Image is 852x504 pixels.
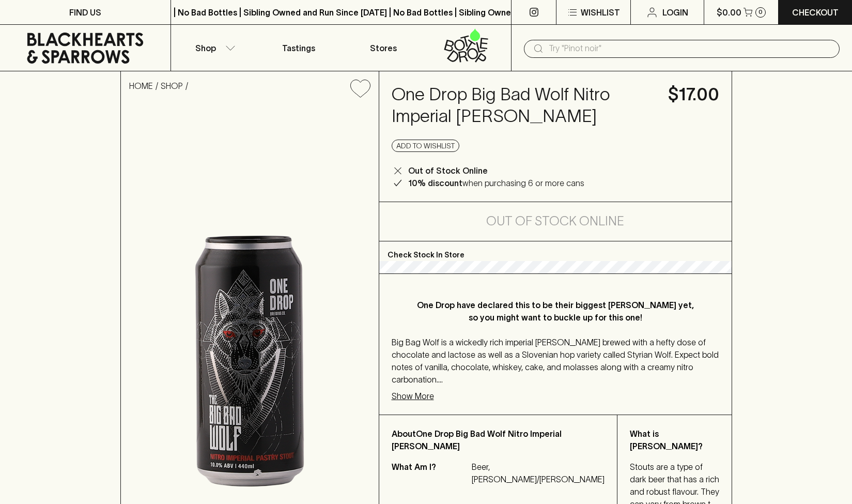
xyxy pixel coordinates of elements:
[346,75,375,102] button: Add to wishlist
[472,461,605,485] p: Beer, [PERSON_NAME]/[PERSON_NAME]
[392,427,605,452] p: About One Drop Big Bad Wolf Nitro Imperial [PERSON_NAME]
[412,299,699,324] p: One Drop have declared this to be their biggest [PERSON_NAME] yet, so you might want to buckle up...
[69,6,101,19] p: FIND US
[392,140,459,152] button: Add to wishlist
[392,336,719,386] p: Big Bag Wolf is a wickedly rich imperial [PERSON_NAME] brewed with a hefty dose of chocolate and ...
[549,40,831,57] input: Try "Pinot noir"
[408,178,462,188] b: 10% discount
[370,42,397,54] p: Stores
[408,177,584,189] p: when purchasing 6 or more cans
[668,84,719,105] h4: $17.00
[758,9,763,15] p: 0
[171,25,256,71] button: Shop
[392,390,434,402] p: Show More
[161,81,183,90] a: SHOP
[581,6,620,19] p: Wishlist
[486,213,624,230] h5: Out of Stock Online
[129,81,153,90] a: HOME
[379,241,732,261] p: Check Stock In Store
[341,25,426,71] a: Stores
[408,164,488,177] p: Out of Stock Online
[630,429,703,451] b: What is [PERSON_NAME]?
[392,461,469,485] p: What Am I?
[392,84,656,127] h4: One Drop Big Bad Wolf Nitro Imperial [PERSON_NAME]
[195,42,216,54] p: Shop
[792,6,839,19] p: Checkout
[662,6,688,19] p: Login
[717,6,741,19] p: $0.00
[256,25,341,71] a: Tastings
[282,42,315,54] p: Tastings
